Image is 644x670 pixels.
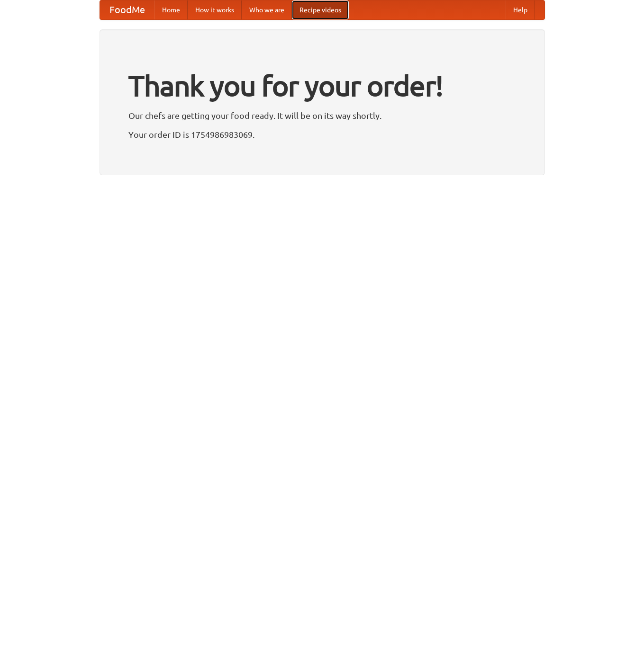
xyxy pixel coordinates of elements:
[292,0,349,19] a: Recipe videos
[188,0,242,19] a: How it works
[506,0,535,19] a: Help
[128,108,516,123] p: Our chefs are getting your food ready. It will be on its way shortly.
[128,63,516,108] h1: Thank you for your order!
[128,127,516,142] p: Your order ID is 1754986983069.
[242,0,292,19] a: Who we are
[154,0,188,19] a: Home
[100,0,154,19] a: FoodMe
